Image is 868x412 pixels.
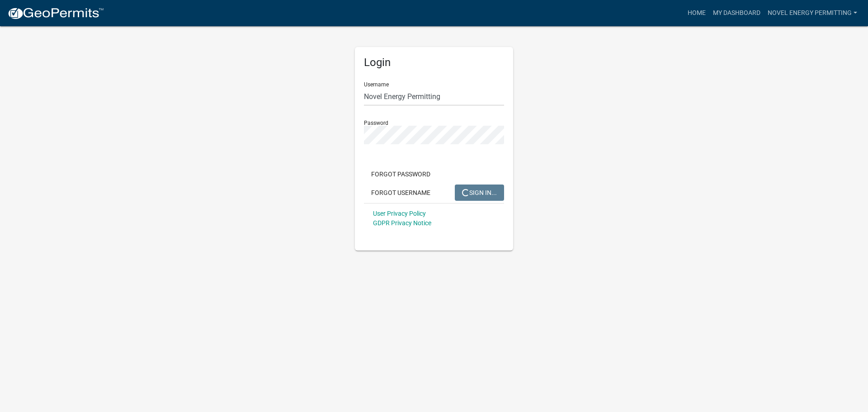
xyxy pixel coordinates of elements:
[709,5,764,22] a: My Dashboard
[684,5,709,22] a: Home
[455,185,504,201] button: SIGN IN...
[364,166,438,182] button: Forgot Password
[364,56,504,69] h5: Login
[764,5,861,22] a: Novel Energy Permitting
[364,185,438,201] button: Forgot Username
[373,219,431,227] a: GDPR Privacy Notice
[373,210,426,217] a: User Privacy Policy
[462,189,497,196] span: SIGN IN...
